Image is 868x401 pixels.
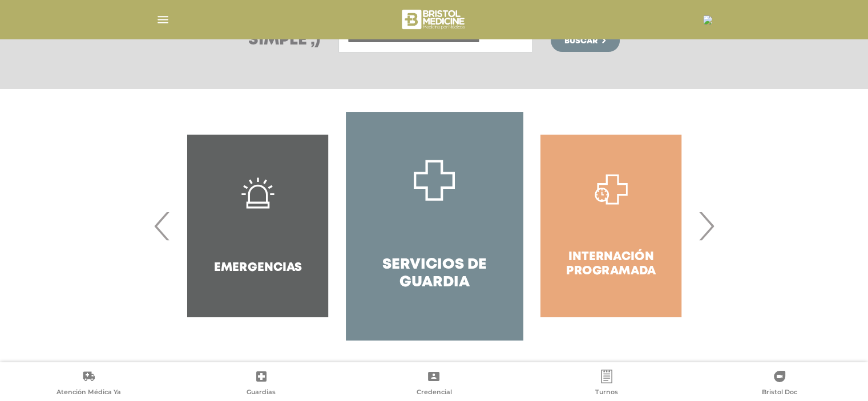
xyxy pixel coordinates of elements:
a: Atención Médica Ya [2,370,175,399]
h3: Simple ;) [248,33,320,48]
h4: Servicios de Guardia [366,256,502,291]
a: Servicios de Guardia [346,112,522,340]
a: Guardias [175,370,348,399]
span: Atención Médica Ya [56,388,121,398]
span: Turnos [595,388,618,398]
span: Previous [151,195,173,257]
a: Credencial [348,370,520,399]
span: Bristol Doc [762,388,797,398]
img: 40623 [703,15,712,25]
a: Turnos [520,370,693,399]
span: Next [695,195,717,257]
img: bristol-medicine-blanco.png [400,6,468,33]
img: Cober_menu-lines-white.svg [156,13,170,27]
button: Buscar [551,29,619,52]
span: Buscar [564,37,597,45]
span: Guardias [247,388,276,398]
a: Bristol Doc [693,370,866,399]
span: Credencial [416,388,451,398]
